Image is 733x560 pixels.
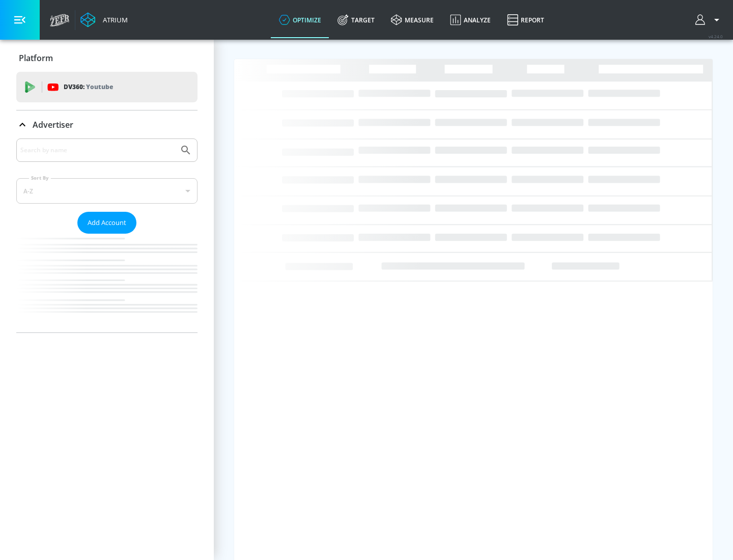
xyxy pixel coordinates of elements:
[16,110,198,139] div: Advertiser
[86,81,113,92] p: Youtube
[33,119,73,130] p: Advertiser
[16,178,198,204] div: A-Z
[442,2,499,38] a: Analyze
[80,12,128,27] a: Atrium
[16,234,198,332] nav: list of Advertiser
[19,52,53,64] p: Platform
[29,175,51,181] label: Sort By
[64,81,113,93] p: DV360:
[99,15,128,24] div: Atrium
[20,144,175,157] input: Search by name
[16,72,198,102] div: DV360: Youtube
[88,217,126,229] span: Add Account
[77,212,136,234] button: Add Account
[329,2,383,38] a: Target
[709,34,723,39] span: v 4.24.0
[16,138,198,332] div: Advertiser
[16,44,198,72] div: Platform
[499,2,552,38] a: Report
[271,2,329,38] a: optimize
[383,2,442,38] a: measure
